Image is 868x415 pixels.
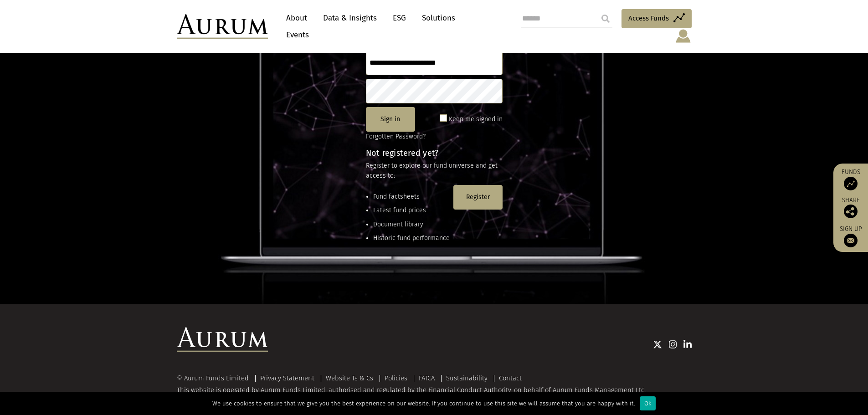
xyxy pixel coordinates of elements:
div: © Aurum Funds Limited [177,375,253,382]
a: Sign up [838,225,863,247]
label: Keep me signed in [449,114,503,125]
img: Linkedin icon [683,340,692,349]
a: Solutions [417,10,460,26]
button: Sign in [366,107,415,132]
div: Ok [640,396,656,410]
img: Access Funds [844,177,858,190]
a: ESG [388,10,411,26]
input: Submit [596,10,615,28]
div: Share [838,197,863,218]
a: FATCA [419,374,435,382]
img: Aurum [177,14,268,39]
a: Sustainability [446,374,488,382]
a: Access Funds [621,9,692,28]
a: Policies [385,374,407,382]
img: Sign up to our newsletter [844,234,858,247]
li: Latest fund prices [373,205,450,215]
a: Funds [838,168,863,190]
div: This website is operated by Aurum Funds Limited, authorised and regulated by the Financial Conduc... [177,374,692,402]
img: Twitter icon [653,340,662,349]
img: Instagram icon [669,340,677,349]
a: Privacy Statement [260,374,314,382]
img: Aurum Logo [177,327,268,352]
button: Register [453,185,503,210]
p: Register to explore our fund universe and get access to: [366,161,503,181]
li: Document library [373,220,450,230]
img: Share this post [844,205,858,218]
h4: Not registered yet? [366,149,503,157]
a: Data & Insights [318,10,381,26]
img: account-icon.svg [675,28,692,44]
span: Access Funds [628,13,669,24]
a: About [282,10,312,26]
a: Forgotten Password? [366,133,426,140]
a: Contact [499,374,522,382]
li: Fund factsheets [373,192,450,202]
a: Website Ts & Cs [326,374,373,382]
a: Events [282,26,309,43]
li: Historic fund performance [373,233,450,243]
